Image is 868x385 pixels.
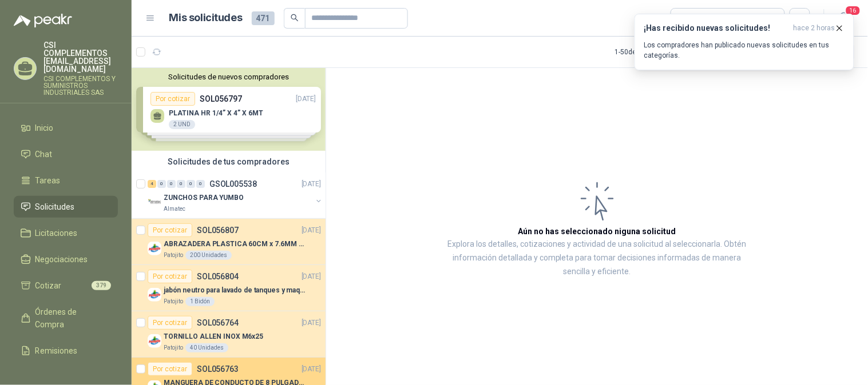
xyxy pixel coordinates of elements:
div: 0 [196,180,205,188]
img: Company Logo [148,334,161,348]
p: Almatec [164,204,185,214]
a: Solicitudes [14,196,118,218]
p: SOL056804 [197,272,239,280]
div: 200 Unidades [185,251,232,260]
a: Tareas [14,170,118,191]
div: Todas [678,12,702,25]
div: 4 [148,180,156,188]
button: ¡Has recibido nuevas solicitudes!hace 2 horas Los compradores han publicado nuevas solicitudes en... [635,14,854,70]
p: jabón neutro para lavado de tanques y maquinas. [164,285,306,296]
p: Patojito [164,343,183,352]
a: Chat [14,143,118,165]
a: Negociaciones [14,248,118,270]
a: Por cotizarSOL056804[DATE] Company Logojabón neutro para lavado de tanques y maquinas.Patojito1 B... [132,265,326,311]
a: 4 0 0 0 0 0 GSOL005538[DATE] Company LogoZUNCHOS PARA YUMBOAlmatec [148,177,323,214]
div: 1 Bidón [185,297,215,306]
a: Remisiones [14,340,118,362]
img: Company Logo [148,195,161,209]
p: [DATE] [302,318,321,328]
div: 0 [167,180,176,188]
div: Por cotizar [148,270,192,283]
span: Remisiones [35,344,78,357]
span: 471 [252,11,275,25]
div: Por cotizar [148,223,192,237]
p: TORNILLO ALLEN INOX M6x25 [164,331,263,342]
p: [DATE] [302,271,321,282]
p: [DATE] [302,225,321,236]
img: Logo peakr [14,14,72,27]
a: Inicio [14,117,118,139]
button: Solicitudes de nuevos compradores [136,73,321,81]
div: Solicitudes de tus compradores [132,151,326,173]
img: Company Logo [148,288,161,302]
a: Por cotizarSOL056764[DATE] Company LogoTORNILLO ALLEN INOX M6x25Patojito40 Unidades [132,311,326,358]
p: SOL056763 [197,365,239,373]
p: Patojito [164,297,183,306]
span: Licitaciones [35,227,78,239]
h3: ¡Has recibido nuevas solicitudes! [644,23,789,33]
div: 40 Unidades [185,343,228,352]
h1: Mis solicitudes [169,10,243,26]
span: search [291,14,299,22]
p: Patojito [164,251,183,260]
span: Tareas [35,174,61,187]
p: [DATE] [302,179,321,190]
span: hace 2 horas [794,23,835,33]
div: Solicitudes de nuevos compradoresPor cotizarSOL056797[DATE] PLATINA HR 1/4” X 4” X 6MT2 UNDPor co... [132,68,326,151]
img: Company Logo [148,242,161,255]
p: SOL056807 [197,226,239,234]
p: Los compradores han publicado nuevas solicitudes en tus categorías. [644,40,845,61]
div: 0 [187,180,195,188]
div: Por cotizar [148,362,192,376]
button: 16 [834,8,854,29]
div: 0 [177,180,185,188]
span: 379 [92,281,111,290]
span: Solicitudes [35,200,75,213]
a: Órdenes de Compra [14,301,118,335]
div: 0 [157,180,166,188]
p: SOL056764 [197,319,239,327]
div: Por cotizar [148,316,192,330]
a: Por cotizarSOL056807[DATE] Company LogoABRAZADERA PLASTICA 60CM x 7.6MM ANCHAPatojito200 Unidades [132,219,326,265]
a: Licitaciones [14,222,118,244]
span: Negociaciones [35,253,88,266]
p: ZUNCHOS PARA YUMBO [164,192,244,203]
p: CSI COMPLEMENTOS [EMAIL_ADDRESS][DOMAIN_NAME] [43,41,118,73]
p: GSOL005538 [209,180,257,188]
a: Cotizar379 [14,275,118,296]
span: Órdenes de Compra [35,306,107,331]
span: Cotizar [35,279,62,292]
span: 16 [845,5,861,16]
p: CSI COMPLEMENTOS Y SUMINISTROS INDUSTRIALES SAS [43,75,118,96]
p: ABRAZADERA PLASTICA 60CM x 7.6MM ANCHA [164,239,306,250]
p: [DATE] [302,364,321,375]
h3: Aún no has seleccionado niguna solicitud [518,225,676,238]
div: 1 - 50 de 306 [615,43,685,61]
p: Explora los detalles, cotizaciones y actividad de una solicitud al seleccionarla. Obtén informaci... [441,238,754,279]
span: Inicio [35,122,54,134]
span: Chat [35,148,53,161]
